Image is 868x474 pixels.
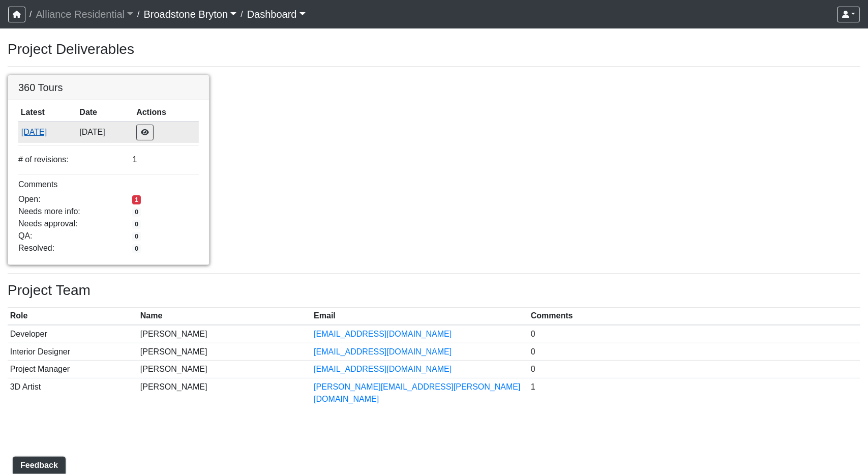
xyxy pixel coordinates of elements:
[8,343,138,361] td: Interior Designer
[314,382,520,403] a: [PERSON_NAME][EMAIL_ADDRESS][PERSON_NAME][DOMAIN_NAME]
[133,4,143,24] span: /
[36,4,133,24] a: Alliance Residential
[528,343,860,361] td: 0
[314,330,452,338] a: [EMAIL_ADDRESS][DOMAIN_NAME]
[8,325,138,343] td: Developer
[528,308,860,325] th: Comments
[8,378,138,407] td: 3D Artist
[8,282,860,299] h3: Project Team
[236,4,247,24] span: /
[138,325,311,343] td: [PERSON_NAME]
[314,347,452,356] a: [EMAIL_ADDRESS][DOMAIN_NAME]
[314,365,452,373] a: [EMAIL_ADDRESS][DOMAIN_NAME]
[138,378,311,407] td: [PERSON_NAME]
[528,361,860,378] td: 0
[311,308,528,325] th: Email
[8,41,860,58] h3: Project Deliverables
[8,454,68,474] iframe: Ybug feedback widget
[25,4,36,24] span: /
[18,122,77,143] td: 8zmQgEwLUzvW9BAfH8ufKC
[528,378,860,407] td: 1
[8,361,138,378] td: Project Manager
[528,325,860,343] td: 0
[21,126,75,139] button: [DATE]
[138,361,311,378] td: [PERSON_NAME]
[247,4,306,24] a: Dashboard
[144,4,237,24] a: Broadstone Bryton
[138,343,311,361] td: [PERSON_NAME]
[138,308,311,325] th: Name
[8,308,138,325] th: Role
